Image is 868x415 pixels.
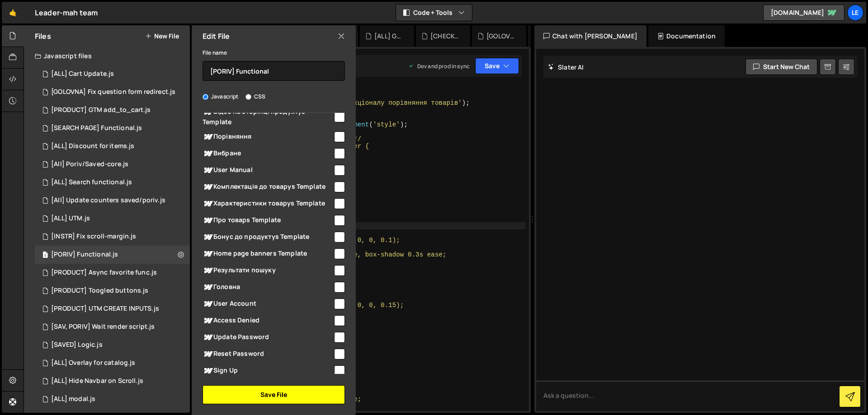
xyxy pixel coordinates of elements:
[51,395,95,403] div: [ALL] modal.js
[203,48,227,57] label: File name
[51,359,135,367] div: [ALL] Overlay for catalog.js
[203,315,333,326] span: Access Denied
[203,198,333,209] span: Характеристики товаруs Template
[51,377,143,385] div: [ALL] Hide Navbar on Scroll.js
[51,160,128,168] div: [All] Poriv/Saved-core.js
[203,349,333,359] span: Reset Password
[534,25,646,47] div: Chat with [PERSON_NAME]
[51,341,103,349] div: [SAVED] Logic.js
[203,148,333,159] span: Вибране
[35,282,190,300] div: 16298/45504.js
[486,32,515,41] div: [GOLOVNA] Slider Banner Hero Main.js
[475,58,519,74] button: Save
[35,191,190,210] div: 16298/45502.js
[51,287,148,295] div: [PRODUCT] Toogled buttons.js
[203,31,230,41] h2: Edit File
[51,323,155,331] div: [SAV, PORIV] Wait render script.js
[51,305,159,313] div: [PRODUCT] UTM CREATE INPUTS.js
[35,264,190,282] div: 16298/45626.js
[648,25,725,47] div: Documentation
[203,215,333,226] span: Про товарs Template
[548,63,584,71] h2: Slater AI
[51,70,114,78] div: [ALL] Cart Update.js
[35,246,190,264] div: 16298/45506.js
[203,332,333,343] span: Update Password
[35,137,190,155] div: 16298/45418.js
[35,390,190,408] div: 16298/44976.js
[35,65,190,83] div: 16298/44467.js
[203,298,333,309] span: User Account
[51,142,134,150] div: [ALL] Discount for items.js
[203,92,239,101] label: Javascript
[35,173,190,191] div: 16298/46290.js
[374,32,403,41] div: [ALL] Google Tag Manager view_item.js
[35,336,190,354] div: 16298/45575.js
[35,228,190,246] div: 16298/46217.js
[847,5,863,21] a: Le
[51,233,136,241] div: [INSTR] Fix scroll-margin.js
[51,269,157,277] div: [PRODUCT] Async favorite func.js
[35,372,190,390] div: 16298/44402.js
[42,252,48,259] span: 1
[430,32,459,41] div: [CHECKOUT] GTAG only for checkout.js
[203,61,345,81] input: Name
[203,385,345,404] button: Save File
[51,178,132,187] div: [ALL] Search functional.js
[24,47,190,65] div: Javascript files
[35,318,190,336] div: 16298/45691.js
[35,300,190,318] div: 16298/45326.js
[203,365,333,376] span: Sign Up
[203,165,333,176] span: User Manual
[203,131,333,142] span: Порівняння
[203,232,333,242] span: Бонус до продуктуs Template
[35,83,193,101] div: 16298/46371.js
[35,119,190,137] div: 16298/46356.js
[51,88,175,96] div: [GOLOVNA] Fix question form redirect.js
[745,59,817,75] button: Start new chat
[51,106,151,114] div: [PRODUCT] GTM add_to_cart.js
[51,196,165,205] div: [All] Update counters saved/poriv.js
[51,251,118,259] div: [PORIV] Functional.js
[203,282,333,293] span: Головна
[203,94,208,100] input: Javascript
[245,94,251,100] input: CSS
[203,265,333,276] span: Результати пошуку
[35,354,190,372] div: 16298/45111.js
[51,124,142,132] div: [SEARCH PAGE] Functional.js
[763,5,844,21] a: [DOMAIN_NAME]
[145,33,179,40] button: New File
[35,7,98,18] div: Leader-mah team
[245,92,265,101] label: CSS
[408,62,470,70] div: Dev and prod in sync
[51,214,90,223] div: [ALL] UTM.js
[203,182,333,192] span: Комплектація до товаруs Template
[203,107,333,126] span: Відео на сторінці продуктуs Template
[35,31,51,41] h2: Files
[35,155,190,173] div: 16298/45501.js
[203,248,333,259] span: Home page banners Template
[35,210,190,228] div: 16298/45324.js
[2,2,24,23] a: 🤙
[396,5,472,21] button: Code + Tools
[35,101,190,119] div: 16298/46885.js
